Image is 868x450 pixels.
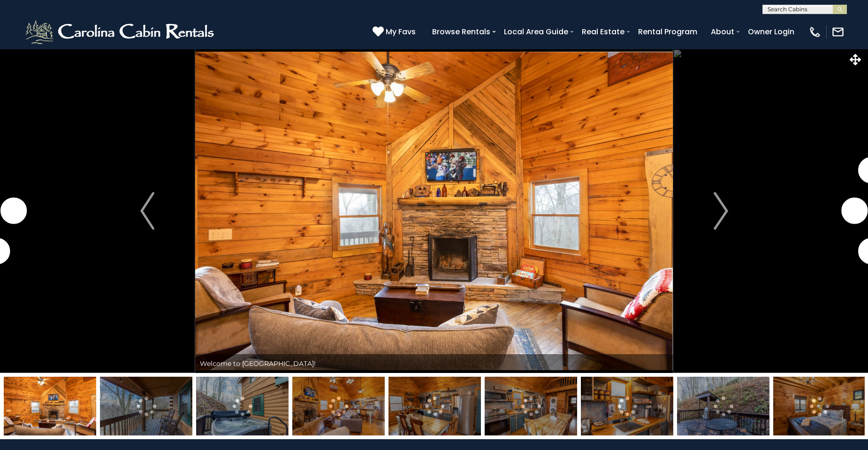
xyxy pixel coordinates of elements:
[373,26,418,38] a: My Favs
[808,25,822,39] img: phone-regular-white.png
[706,23,739,40] a: About
[773,377,866,435] img: 163279503
[831,25,845,39] img: mail-regular-white.png
[140,192,154,230] img: arrow
[427,23,495,40] a: Browse Rentals
[99,49,195,373] button: Previous
[673,49,769,373] button: Next
[743,23,799,40] a: Owner Login
[100,377,192,435] img: 163279497
[677,377,769,435] img: 163279502
[23,18,218,46] img: White-1-2.png
[577,23,629,40] a: Real Estate
[581,377,673,435] img: 163279517
[485,377,577,435] img: 163279501
[633,23,702,40] a: Rental Program
[4,377,96,435] img: 163279496
[196,377,289,435] img: 163279498
[388,377,481,435] img: 163279500
[386,26,416,38] span: My Favs
[499,23,573,40] a: Local Area Guide
[195,354,673,373] div: Welcome to [GEOGRAPHIC_DATA]!
[292,377,385,435] img: 163279499
[714,192,728,230] img: arrow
